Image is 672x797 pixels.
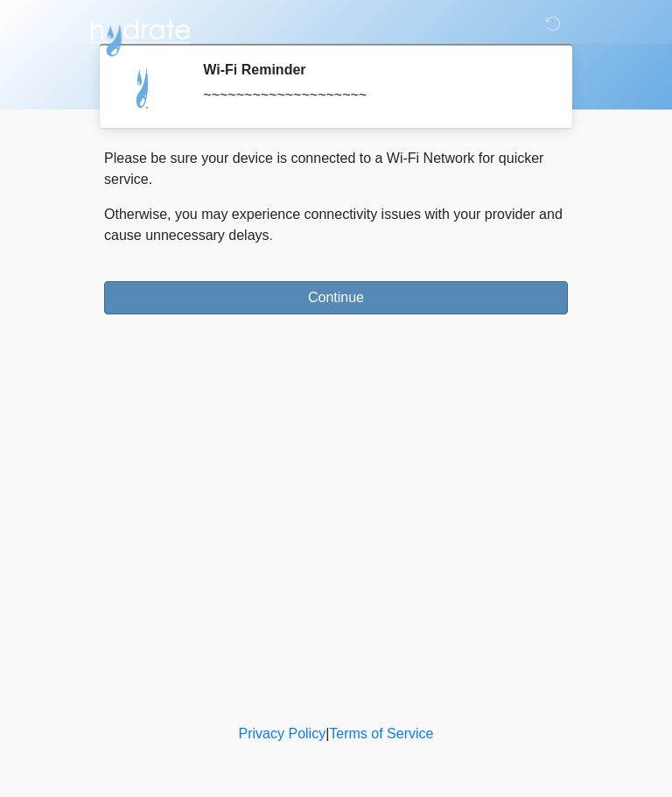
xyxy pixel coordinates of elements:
p: Please be sure your device is connected to a Wi-Fi Network for quicker service. [104,148,568,190]
a: Terms of Service [329,726,433,741]
p: Otherwise, you may experience connectivity issues with your provider and cause unnecessary delays [104,204,568,246]
img: Agent Avatar [117,61,170,114]
a: | [325,726,329,741]
img: Hydrate IV Bar - Arcadia Logo [87,13,193,58]
div: ~~~~~~~~~~~~~~~~~~~~ [203,85,542,106]
button: Continue [104,281,568,314]
a: Privacy Policy [239,726,326,741]
span: . [269,228,273,243]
